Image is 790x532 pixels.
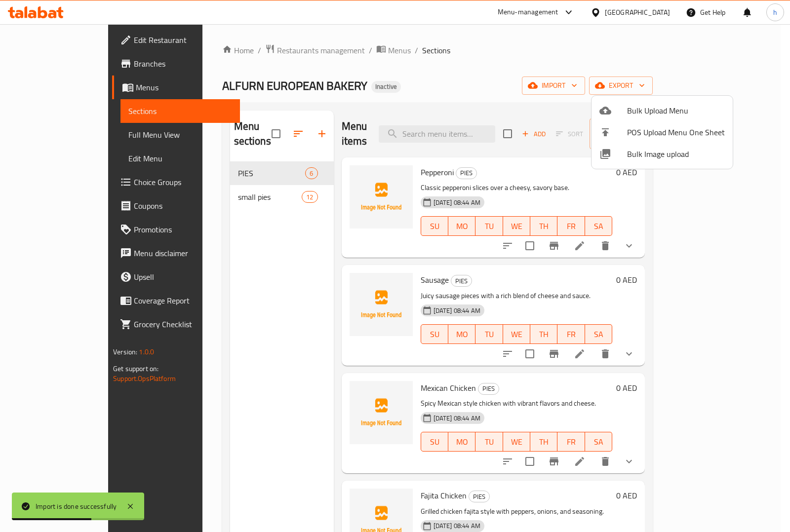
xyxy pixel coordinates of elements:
span: Bulk Image upload [627,148,725,160]
span: Bulk Upload Menu [627,105,725,116]
li: POS Upload Menu One Sheet [592,121,733,143]
div: Import is done successfully [36,501,117,512]
li: Upload bulk menu [592,100,733,121]
span: POS Upload Menu One Sheet [627,126,725,138]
